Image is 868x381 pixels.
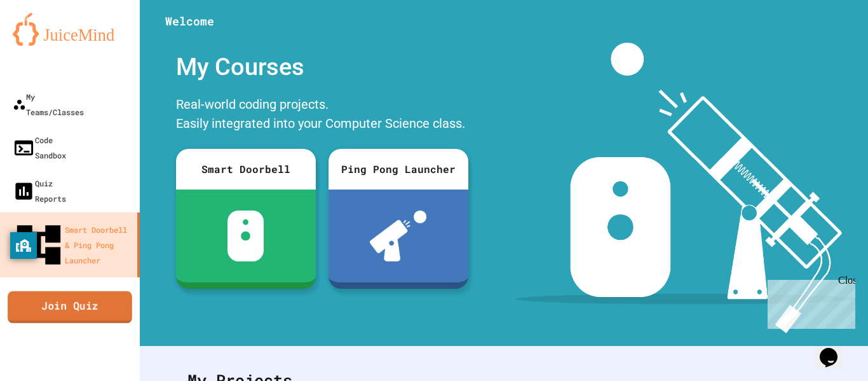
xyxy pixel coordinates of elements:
iframe: chat widget [763,275,855,329]
div: Real-world coding projects. Easily integrated into your Computer Science class. [170,92,475,139]
div: Code Sandbox [13,132,66,163]
div: Chat with us now!Close [5,5,88,81]
img: sdb-white.svg [227,211,264,261]
div: Ping Pong Launcher [329,149,468,190]
button: privacy banner [10,232,37,259]
div: Smart Doorbell & Ping Pong Launcher [13,219,132,271]
div: Quiz Reports [13,176,66,206]
img: banner-image-my-projects.png [515,43,856,333]
img: logo-orange.svg [13,13,127,46]
iframe: chat widget [815,330,855,368]
a: Join Quiz [8,291,132,322]
div: My Courses [170,43,475,92]
div: Smart Doorbell [176,149,316,190]
img: ppl-with-ball.png [370,211,426,261]
div: My Teams/Classes [13,89,84,120]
